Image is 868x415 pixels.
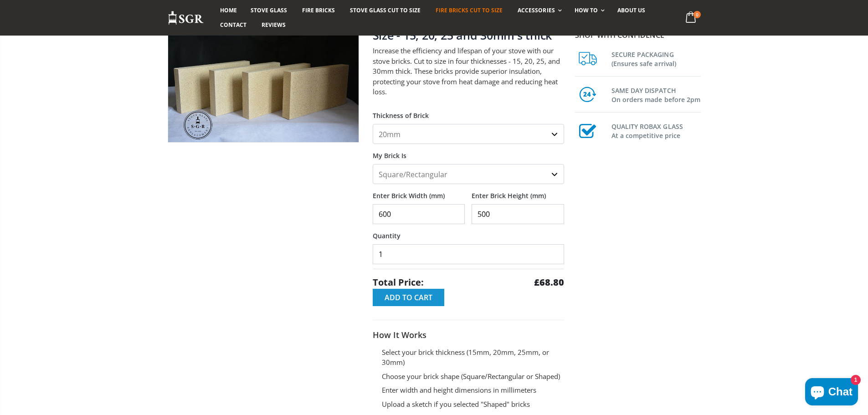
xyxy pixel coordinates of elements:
h3: SECURE PACKAGING (Ensures safe arrival) [611,48,701,68]
h3: QUALITY ROBAX GLASS At a competitive price [611,120,701,140]
a: Stove Glass [244,3,294,18]
a: Reviews [255,18,293,32]
span: Total Price: [373,276,424,289]
a: About us [611,3,652,18]
label: Quantity [373,224,564,241]
label: Thickness of Brick [373,104,564,120]
li: Choose your brick shape (Square/Rectangular or Shaped) [382,371,564,382]
span: Fire Bricks [302,6,335,14]
a: Fire Bricks Cut To Size [429,3,509,18]
span: 0 [693,11,701,18]
h3: SAME DAY DISPATCH On orders made before 2pm [611,84,701,104]
span: How To [575,6,598,14]
span: Home [220,6,237,14]
img: Stove Glass Replacement [168,10,204,26]
button: Add to Cart [373,289,444,306]
inbox-online-store-chat: Shopify online store chat [802,378,861,408]
span: Accessories [518,6,555,14]
img: 4_fire_bricks_1aa33a0b-dc7a-4843-b288-55f1aa0e36c3_800x_crop_center.jpeg [168,15,359,142]
span: Stove Glass Cut To Size [350,6,421,14]
label: Enter Brick Width (mm) [373,184,465,200]
a: Contact [213,18,253,32]
a: Accessories [511,3,566,18]
span: Fire Bricks Cut To Size [436,6,503,14]
span: About us [617,6,645,14]
p: Increase the efficiency and lifespan of your stove with our stove bricks. Cut to size in four thi... [373,46,564,97]
a: Fire Bricks [295,3,342,18]
a: Home [213,3,244,18]
span: Reviews [262,21,286,29]
li: Select your brick thickness (15mm, 20mm, 25mm, or 30mm) [382,347,564,368]
span: Stove Glass [251,6,287,14]
label: My Brick Is [373,144,564,160]
span: Add to Cart [385,292,432,302]
strong: £68.80 [534,276,564,289]
li: Enter width and height dimensions in millimeters [382,385,564,395]
li: Upload a sketch if you selected "Shaped" bricks [382,399,564,410]
a: How To [568,3,609,18]
a: 0 [682,9,700,27]
a: Stove Glass Cut To Size [343,3,427,18]
h3: How It Works [373,329,564,340]
span: Contact [220,21,247,29]
label: Enter Brick Height (mm) [472,184,564,200]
